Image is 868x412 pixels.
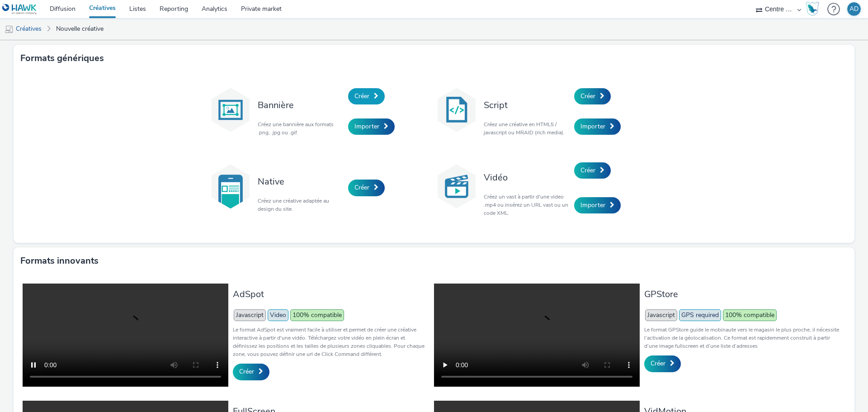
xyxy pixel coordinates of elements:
[645,309,677,321] span: Javascript
[574,88,611,104] a: Créer
[434,87,479,133] img: code.svg
[233,364,269,380] a: Créer
[580,92,595,100] span: Créer
[258,197,344,213] p: Créez une créative adaptée au design du site.
[354,183,369,192] span: Créer
[258,175,344,188] h3: Native
[52,18,108,40] a: Nouvelle créative
[208,164,253,209] img: native.svg
[574,197,621,213] a: Importer
[580,166,595,175] span: Créer
[434,164,479,209] img: video.svg
[258,120,344,137] p: Créez une bannière aux formats .png, .jpg ou .gif.
[580,122,605,131] span: Importer
[723,309,777,321] span: 100% compatible
[20,52,104,65] h3: Formats génériques
[290,309,344,321] span: 100% compatible
[233,288,429,300] h3: AdSpot
[644,288,841,300] h3: GPStore
[268,309,288,321] span: Video
[651,359,665,368] span: Créer
[574,162,611,179] a: Créer
[208,87,253,133] img: banner.svg
[484,120,570,137] p: Créez une créative en HTML5 / javascript ou MRAID (rich media).
[644,326,841,350] p: Le format GPStore guide le mobinaute vers le magasin le plus proche, il nécessite l’activation de...
[354,122,379,131] span: Importer
[354,92,369,100] span: Créer
[239,367,254,376] span: Créer
[484,171,570,184] h3: Vidéo
[849,2,859,16] div: AD
[574,118,621,135] a: Importer
[20,254,99,268] h3: Formats innovants
[233,326,429,358] p: Le format AdSpot est vraiment facile à utiliser et permet de créer une créative interactive à par...
[484,99,570,111] h3: Script
[2,4,37,15] img: undefined Logo
[806,2,819,16] img: Hawk Academy
[234,309,266,321] span: Javascript
[348,118,395,135] a: Importer
[484,193,570,217] p: Créez un vast à partir d'une video .mp4 ou insérez un URL vast ou un code XML.
[5,25,14,34] img: mobile
[679,309,721,321] span: GPS required
[644,355,681,372] a: Créer
[348,88,385,104] a: Créer
[348,180,385,196] a: Créer
[580,201,605,209] span: Importer
[258,99,344,111] h3: Bannière
[806,2,823,16] a: Hawk Academy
